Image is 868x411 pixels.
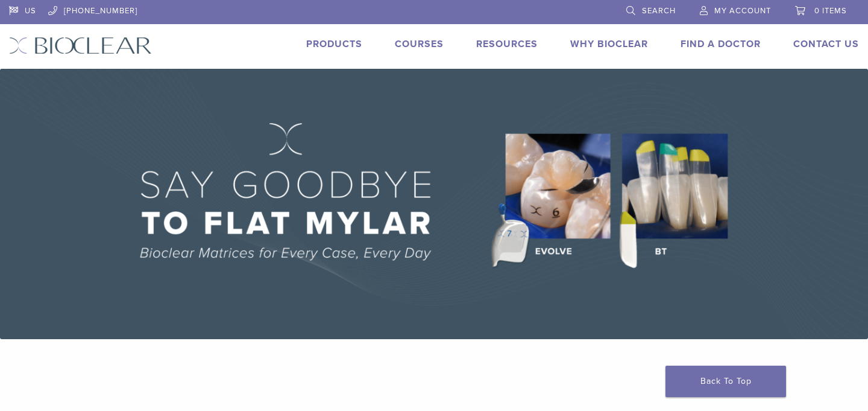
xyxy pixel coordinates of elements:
a: Back To Top [665,366,786,397]
img: Bioclear [9,37,152,54]
span: Search [642,6,676,16]
span: My Account [714,6,771,16]
a: Resources [476,38,538,50]
a: Contact Us [793,38,859,50]
a: Courses [395,38,444,50]
a: Find A Doctor [681,38,761,50]
a: Why Bioclear [570,38,648,50]
a: Products [306,38,362,50]
span: 0 items [814,6,847,16]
